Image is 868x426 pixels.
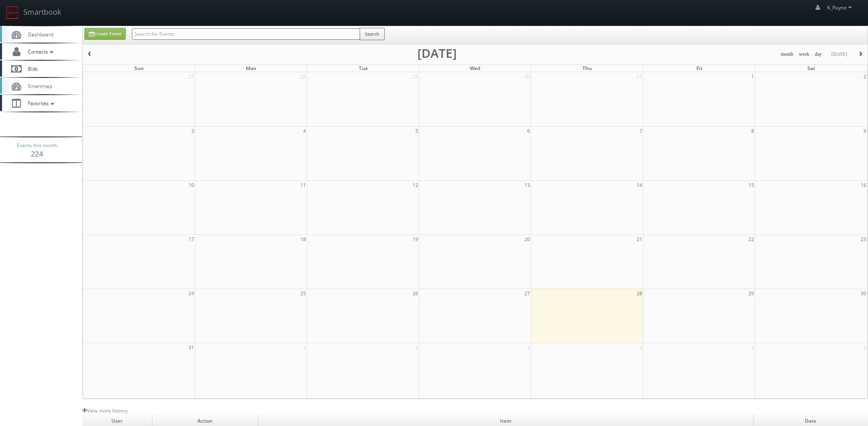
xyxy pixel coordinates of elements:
[188,343,195,352] span: 31
[17,141,57,150] span: Events this month
[696,65,702,72] span: Fri
[302,343,307,352] span: 1
[299,181,307,189] span: 11
[299,235,307,244] span: 18
[188,289,195,298] span: 24
[636,235,643,244] span: 21
[24,65,38,72] span: Bids
[359,65,368,72] span: Tue
[750,72,755,81] span: 1
[828,49,850,59] button: [DATE]
[812,49,825,59] button: day
[31,149,43,159] strong: 224
[190,127,195,135] span: 3
[412,72,419,81] span: 29
[524,72,531,81] span: 30
[524,235,531,244] span: 20
[863,343,867,352] span: 6
[82,407,128,414] a: View more history
[778,49,796,59] button: month
[860,181,867,189] span: 16
[415,343,419,352] span: 2
[582,65,592,72] span: Thu
[470,65,480,72] span: Wed
[750,127,755,135] span: 8
[412,235,419,244] span: 19
[524,181,531,189] span: 13
[132,28,360,40] input: Search for Events
[188,235,195,244] span: 17
[84,28,126,40] a: Create Event
[748,181,755,189] span: 15
[134,65,144,72] span: Sun
[639,127,643,135] span: 7
[24,100,56,107] span: Favorites
[188,72,195,81] span: 27
[6,6,19,19] img: smartbook-logo.png
[827,4,854,11] span: K_Payne
[360,28,385,40] button: Search
[748,289,755,298] span: 29
[302,127,307,135] span: 4
[863,127,867,135] span: 9
[863,72,867,81] span: 2
[860,235,867,244] span: 23
[299,289,307,298] span: 25
[24,48,55,55] span: Contacts
[526,127,531,135] span: 6
[639,343,643,352] span: 4
[415,127,419,135] span: 5
[807,65,815,72] span: Sat
[24,82,52,89] span: Smartmap
[412,181,419,189] span: 12
[750,343,755,352] span: 5
[526,343,531,352] span: 3
[412,289,419,298] span: 26
[636,289,643,298] span: 28
[188,181,195,189] span: 10
[524,289,531,298] span: 27
[748,235,755,244] span: 22
[246,65,256,72] span: Mon
[796,49,812,59] button: week
[636,181,643,189] span: 14
[24,31,53,38] span: Dashboard
[417,49,457,57] h2: [DATE]
[636,72,643,81] span: 31
[860,289,867,298] span: 30
[299,72,307,81] span: 28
